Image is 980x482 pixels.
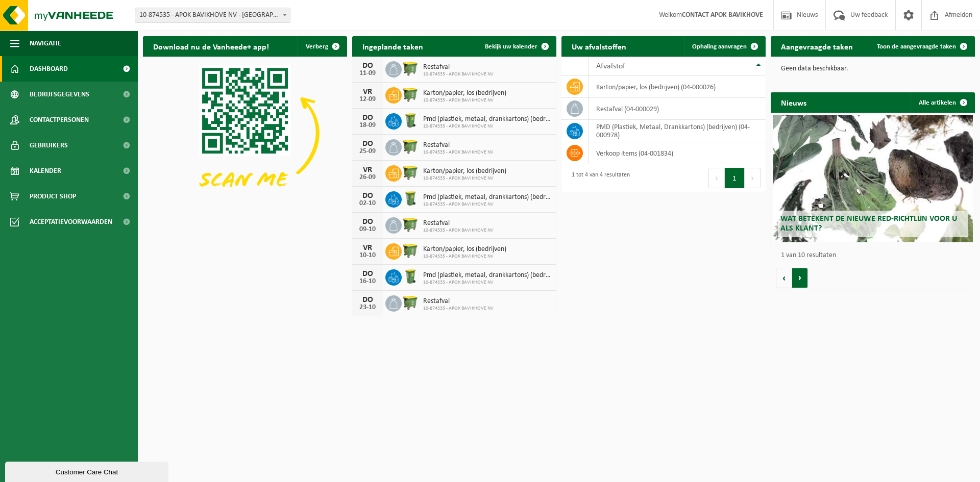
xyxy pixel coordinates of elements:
[682,11,763,19] strong: CONTACT APOK BAVIKHOVE
[143,36,279,56] h2: Download nu de Vanheede+ app!
[402,242,419,259] img: WB-1100-HPE-GN-50
[357,174,378,181] div: 26-09
[357,200,378,207] div: 02-10
[877,43,956,50] span: Toon de aangevraagde taken
[135,8,290,23] span: 10-874535 - APOK BAVIKHOVE NV - BAVIKHOVE
[423,167,506,175] span: Karton/papier, los (bedrijven)
[352,36,433,56] h2: Ingeplande taken
[423,201,551,208] span: 10-874535 - APOK BAVIKHOVE NV
[357,148,378,155] div: 25-09
[771,92,817,112] h2: Nieuws
[423,175,506,182] span: 10-874535 - APOK BAVIKHOVE NV
[357,96,378,103] div: 12-09
[423,115,551,123] span: Pmd (plastiek, metaal, drankkartons) (bedrijven)
[402,164,419,181] img: WB-1100-HPE-GN-50
[357,88,378,96] div: VR
[357,140,378,148] div: DO
[357,252,378,259] div: 10-10
[402,190,419,207] img: WB-0240-HPE-GN-50
[357,278,378,285] div: 16-10
[708,168,725,188] button: Previous
[423,97,506,104] span: 10-874535 - APOK BAVIKHOVE NV
[357,270,378,278] div: DO
[357,192,378,200] div: DO
[423,149,494,156] span: 10-874535 - APOK BAVIKHOVE NV
[684,36,765,57] a: Ophaling aanvragen
[792,268,808,288] button: Volgende
[561,36,636,56] h2: Uw afvalstoffen
[402,112,419,129] img: WB-0240-HPE-GN-50
[30,184,76,209] span: Product Shop
[423,245,506,253] span: Karton/papier, los (bedrijven)
[402,294,419,311] img: WB-1100-HPE-GN-50
[357,62,378,70] div: DO
[357,296,378,304] div: DO
[5,460,170,482] iframe: chat widget
[911,92,974,113] a: Alle artikelen
[357,114,378,122] div: DO
[423,123,551,130] span: 10-874535 - APOK BAVIKHOVE NV
[485,43,537,50] span: Bekijk uw kalender
[596,62,625,70] span: Afvalstof
[30,107,89,133] span: Contactpersonen
[780,215,957,233] span: Wat betekent de nieuwe RED-richtlijn voor u als klant?
[423,63,494,71] span: Restafval
[30,82,89,107] span: Bedrijfsgegevens
[589,76,766,98] td: karton/papier, los (bedrijven) (04-000026)
[692,43,747,50] span: Ophaling aanvragen
[869,36,974,57] a: Toon de aangevraagde taken
[423,280,551,286] span: 10-874535 - APOK BAVIKHOVE NV
[30,209,112,235] span: Acceptatievoorwaarden
[423,253,506,260] span: 10-874535 - APOK BAVIKHOVE NV
[477,36,555,57] a: Bekijk uw kalender
[402,216,419,233] img: WB-1100-HPE-GN-50
[135,8,290,22] span: 10-874535 - APOK BAVIKHOVE NV - BAVIKHOVE
[589,120,766,142] td: PMD (Plastiek, Metaal, Drankkartons) (bedrijven) (04-000978)
[745,168,761,188] button: Next
[423,141,494,149] span: Restafval
[423,306,494,312] span: 10-874535 - APOK BAVIKHOVE NV
[357,218,378,226] div: DO
[30,56,68,82] span: Dashboard
[357,70,378,77] div: 11-09
[357,122,378,129] div: 18-09
[30,31,61,56] span: Navigatie
[357,166,378,174] div: VR
[30,133,68,158] span: Gebruikers
[423,271,551,280] span: Pmd (plastiek, metaal, drankkartons) (bedrijven)
[402,138,419,155] img: WB-1100-HPE-GN-50
[781,65,965,72] p: Geen data beschikbaar.
[357,226,378,233] div: 09-10
[589,98,766,120] td: restafval (04-000029)
[725,168,745,188] button: 1
[567,167,630,189] div: 1 tot 4 van 4 resultaten
[773,115,973,242] a: Wat betekent de nieuwe RED-richtlijn voor u als klant?
[357,244,378,252] div: VR
[423,89,506,97] span: Karton/papier, los (bedrijven)
[30,158,61,184] span: Kalender
[776,268,792,288] button: Vorige
[423,193,551,201] span: Pmd (plastiek, metaal, drankkartons) (bedrijven)
[402,60,419,77] img: WB-1100-HPE-GN-50
[423,227,494,234] span: 10-874535 - APOK BAVIKHOVE NV
[298,36,346,57] button: Verberg
[423,71,494,78] span: 10-874535 - APOK BAVIKHOVE NV
[143,57,347,210] img: Download de VHEPlus App
[357,304,378,311] div: 23-10
[306,43,328,50] span: Verberg
[402,86,419,103] img: WB-1100-HPE-GN-50
[781,252,970,259] p: 1 van 10 resultaten
[423,219,494,227] span: Restafval
[402,268,419,285] img: WB-0240-HPE-GN-50
[771,36,863,56] h2: Aangevraagde taken
[589,142,766,164] td: verkoop items (04-001834)
[423,297,494,306] span: Restafval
